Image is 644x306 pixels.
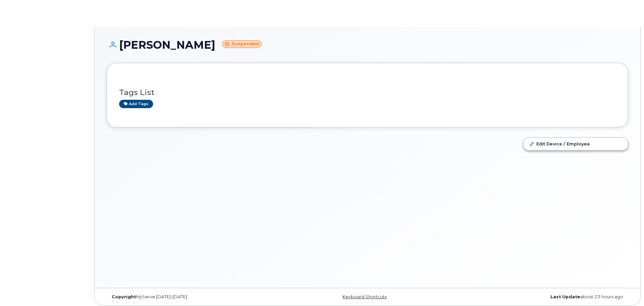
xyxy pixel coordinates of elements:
a: Add tags [119,100,153,108]
small: Suspended [222,40,262,48]
div: MyServe [DATE]–[DATE] [107,294,281,300]
h3: Tags List [119,88,616,97]
a: Keyboard Shortcuts [343,294,387,299]
strong: Last Update [550,294,580,299]
strong: Copyright [112,294,136,299]
a: Edit Device / Employee [524,138,628,150]
h1: [PERSON_NAME] [107,39,628,51]
div: about 23 hours ago [454,294,628,300]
